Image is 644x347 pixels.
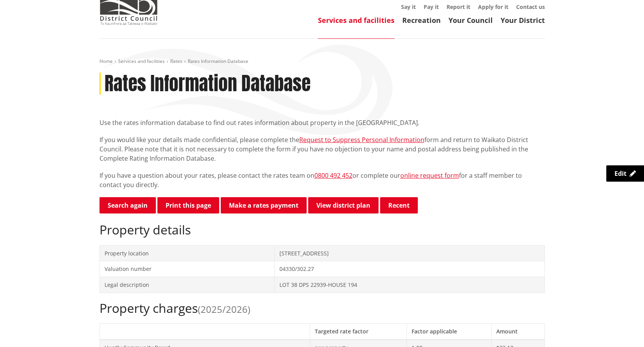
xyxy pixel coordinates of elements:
a: online request form [400,171,459,180]
a: 0800 492 452 [314,171,353,180]
a: Search again [99,197,156,213]
td: LOT 38 DPS 22939-HOUSE 194 [275,277,545,293]
h1: Rates Information Database [105,73,311,95]
a: View district plan [308,197,379,213]
a: Report it [447,3,470,10]
td: 04330/302.27 [275,261,545,277]
nav: breadcrumb [99,58,545,65]
p: If you have a question about your rates, please contact the rates team on or complete our for a s... [99,171,545,189]
a: Request to Suppress Personal Information [299,135,424,144]
p: If you would like your details made confidential, please complete the form and return to Waikato ... [99,135,545,163]
a: Contact us [516,3,545,10]
a: Services and facilities [118,58,165,64]
h2: Property details [99,222,545,237]
button: Print this page [157,197,219,213]
a: Pay it [424,3,439,10]
a: Rates [170,58,182,64]
th: Factor applicable [407,323,492,339]
a: Your District [501,16,545,25]
a: Your Council [449,16,493,25]
p: Use the rates information database to find out rates information about property in the [GEOGRAPHI... [99,118,545,127]
td: Valuation number [99,261,275,277]
a: Edit [606,165,644,182]
a: Apply for it [478,3,508,10]
a: Make a rates payment [221,197,307,213]
td: Property location [99,245,275,261]
a: Home [99,58,113,64]
iframe: Messenger Launcher [608,314,636,342]
td: Legal description [99,277,275,293]
th: Amount [492,323,545,339]
a: Say it [401,3,416,10]
span: (2025/2026) [198,303,250,316]
span: Edit [614,169,627,178]
td: [STREET_ADDRESS] [275,245,545,261]
th: Targeted rate factor [310,323,407,339]
button: Recent [380,197,418,213]
span: Rates Information Database [188,58,248,64]
a: Services and facilities [318,16,394,25]
a: Recreation [402,16,441,25]
h2: Property charges [99,301,545,316]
